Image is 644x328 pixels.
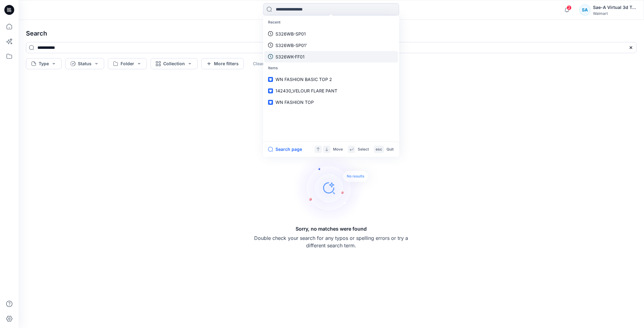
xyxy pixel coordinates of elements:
a: WN FASHION TOP [264,96,398,108]
div: SA [579,4,591,15]
a: S326WK-FF01 [264,51,398,62]
button: Status [65,58,104,69]
div: Sae-A Virtual 3d Team [593,4,636,11]
a: S326WB-SP01 [264,28,398,40]
span: 142430_VELOUR FLARE PANT [275,88,337,93]
a: S326WB-SP01' [264,40,398,51]
button: Search page [268,146,302,153]
button: Folder [108,58,147,69]
p: Items [264,62,398,74]
a: 142430_VELOUR FLARE PANT [264,85,398,96]
h4: Search [21,25,642,42]
button: Collection [151,58,198,69]
p: esc [376,146,382,153]
p: Move [333,146,343,153]
p: S326WB-SP01' [275,42,307,49]
p: Quit [386,146,394,153]
p: S326WB-SP01 [275,31,306,37]
span: WN FASHION TOP [275,100,314,105]
div: Walmart [593,11,636,16]
p: Recent [264,17,398,28]
a: WN FASHION BASIC TOP 2 [264,74,398,85]
p: Select [358,146,369,153]
button: More filters [201,58,244,69]
span: 2 [567,5,572,10]
p: S326WK-FF01 [275,53,305,60]
button: Type [26,58,62,69]
p: Double check your search for any typos or spelling errors or try a different search term. [254,234,409,249]
h5: Sorry, no matches were found [296,225,367,232]
img: Sorry, no matches were found [293,151,380,225]
span: WN FASHION BASIC TOP 2 [275,77,332,82]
